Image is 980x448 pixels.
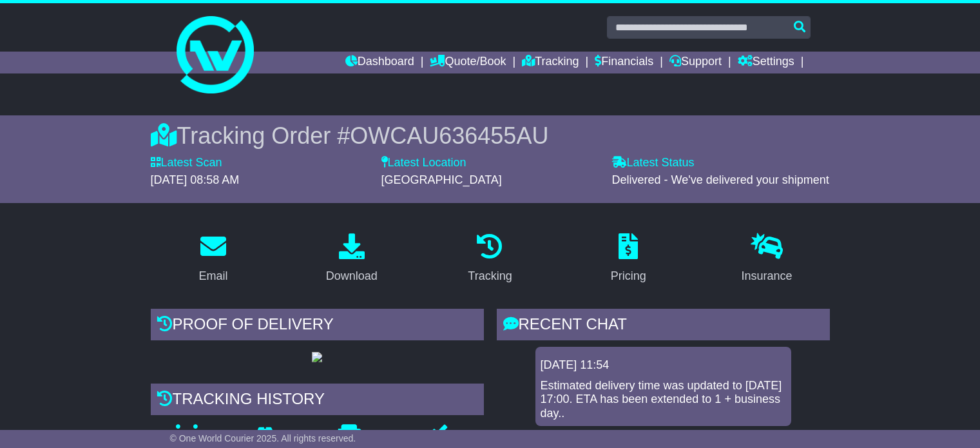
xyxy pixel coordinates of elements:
[522,52,579,73] a: Tracking
[733,229,801,289] a: Insurance
[497,309,830,344] div: RECENT CHAT
[151,384,484,418] div: Tracking history
[430,52,506,73] a: Quote/Book
[151,309,484,344] div: Proof of Delivery
[350,122,548,149] span: OWCAU636455AU
[381,156,466,170] label: Latest Location
[612,156,695,170] label: Latest Status
[318,229,386,289] a: Download
[541,379,786,421] div: Estimated delivery time was updated to [DATE] 17:00. ETA has been extended to 1 + business day..
[151,156,222,170] label: Latest Scan
[541,358,786,373] div: [DATE] 11:54
[602,229,655,289] a: Pricing
[595,52,653,73] a: Financials
[381,173,502,186] span: [GEOGRAPHIC_DATA]
[312,352,322,362] img: GetPodImage
[170,433,356,443] span: © One World Courier 2025. All rights reserved.
[198,268,227,285] div: Email
[612,173,829,186] span: Delivered - We've delivered your shipment
[738,52,794,73] a: Settings
[669,52,722,73] a: Support
[190,229,236,289] a: Email
[742,268,793,285] div: Insurance
[151,173,240,186] span: [DATE] 08:58 AM
[468,268,512,285] div: Tracking
[151,122,830,150] div: Tracking Order #
[345,52,414,73] a: Dashboard
[611,268,646,285] div: Pricing
[326,268,378,285] div: Download
[459,229,520,289] a: Tracking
